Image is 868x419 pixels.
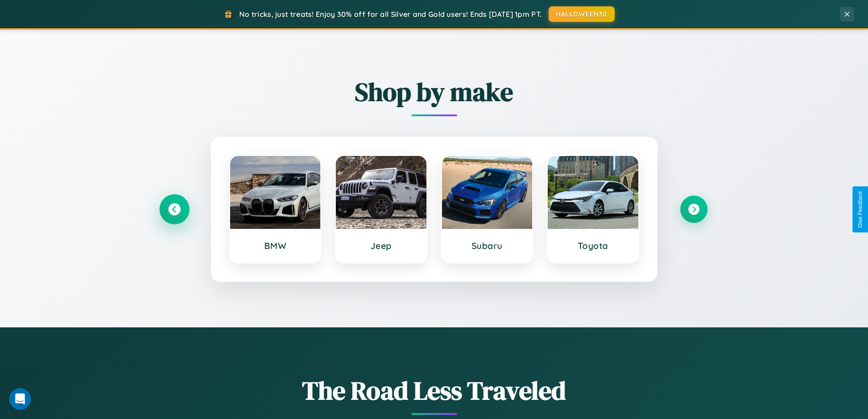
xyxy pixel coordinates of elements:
[549,6,615,22] button: HALLOWEEN30
[161,373,708,408] h1: The Road Less Traveled
[161,74,708,109] h2: Shop by make
[239,10,542,19] span: No tricks, just treats! Enjoy 30% off for all Silver and Gold users! Ends [DATE] 1pm PT.
[451,240,524,251] h3: Subaru
[9,388,31,410] iframe: Intercom live chat
[345,240,417,251] h3: Jeep
[239,240,312,251] h3: BMW
[557,240,629,251] h3: Toyota
[857,191,863,228] div: Give Feedback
